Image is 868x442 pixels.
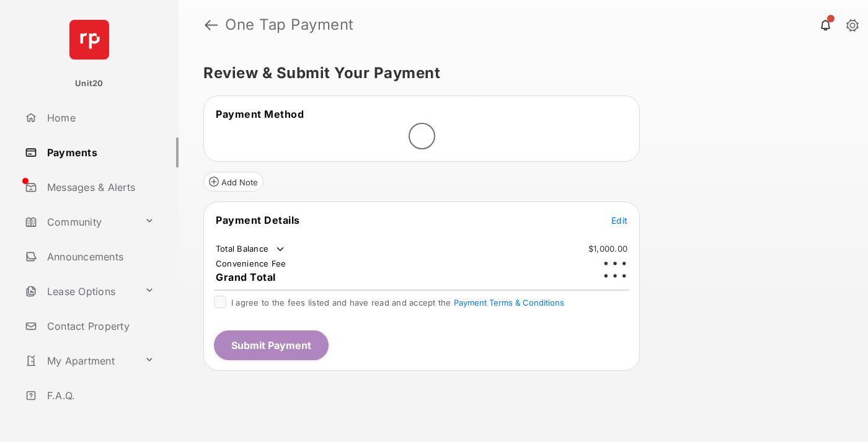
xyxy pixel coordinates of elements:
[231,298,564,307] span: I agree to the fees listed and have read and accept the
[20,172,179,202] a: Messages & Alerts
[20,138,179,167] a: Payments
[203,66,833,81] h5: Review & Submit Your Payment
[454,298,564,307] button: I agree to the fees listed and have read and accept the
[215,258,287,269] td: Convenience Fee
[225,17,354,32] strong: One Tap Payment
[611,215,627,226] span: Edit
[20,207,139,237] a: Community
[216,214,300,226] span: Payment Details
[20,346,139,376] a: My Apartment
[20,103,179,133] a: Home
[216,108,304,120] span: Payment Method
[20,381,179,410] a: F.A.Q.
[214,330,329,360] button: Submit Payment
[216,271,276,283] span: Grand Total
[215,243,286,255] td: Total Balance
[20,276,139,306] a: Lease Options
[203,172,263,192] button: Add Note
[611,214,627,226] button: Edit
[20,242,179,272] a: Announcements
[20,311,179,341] a: Contact Property
[69,20,109,60] img: svg+xml;base64,PHN2ZyB4bWxucz0iaHR0cDovL3d3dy53My5vcmcvMjAwMC9zdmciIHdpZHRoPSI2NCIgaGVpZ2h0PSI2NC...
[75,77,104,90] p: Unit20
[588,243,628,254] td: $1,000.00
